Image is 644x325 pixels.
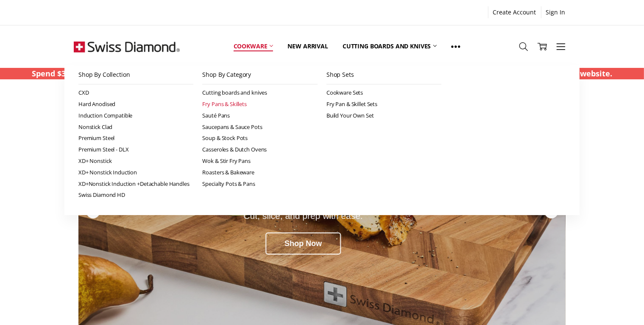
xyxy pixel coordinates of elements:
[85,204,100,219] div: Previous
[544,204,559,219] div: Next
[488,6,541,18] a: Create Account
[326,65,442,84] a: Shop Sets
[335,28,444,65] a: Cutting boards and knives
[444,28,468,66] a: Show All
[280,28,335,65] a: New arrival
[32,68,612,79] p: Spend $300+ on clearance, save extra 10%, Spend $400+ on clearance, save extra 15%, Spend $500+ o...
[124,211,483,221] div: Cut, slice, and prep with ease.
[265,233,341,255] div: Shop Now
[226,28,281,65] a: Cookware
[202,65,318,84] a: Shop By Category
[74,25,180,68] img: Free Shipping On Every Order
[541,6,570,18] a: Sign In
